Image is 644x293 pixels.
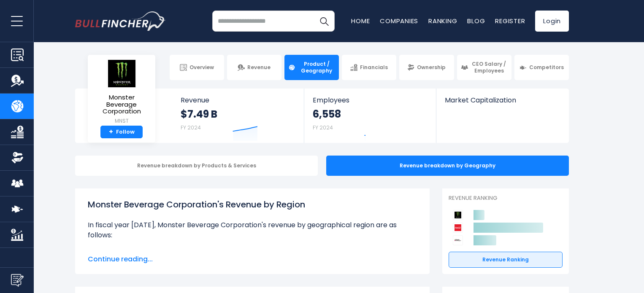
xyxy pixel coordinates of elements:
[495,16,525,25] a: Register
[449,195,563,202] p: Revenue Ranking
[284,55,339,80] a: Product / Geography
[449,252,563,268] a: Revenue Ranking
[453,210,463,220] img: Monster Beverage Corporation competitors logo
[326,156,569,176] div: Revenue breakdown by Geography
[96,247,138,257] b: Asia Pacific:
[11,151,24,164] img: Ownership
[88,198,417,211] h1: Monster Beverage Corporation's Revenue by Region
[417,64,446,71] span: Ownership
[314,11,335,32] button: Search
[172,89,304,143] a: Revenue $7.49 B FY 2024
[445,96,560,104] span: Market Capitalization
[514,55,569,80] a: Competitors
[529,64,564,71] span: Competitors
[100,126,143,139] a: +Follow
[181,96,296,104] span: Revenue
[298,61,335,74] span: Product / Geography
[342,55,396,80] a: Financials
[227,55,281,80] a: Revenue
[88,247,417,257] li: $541.04 M
[88,254,417,264] span: Continue reading...
[94,59,149,126] a: Monster Beverage Corporation MNST
[313,96,427,104] span: Employees
[75,156,318,176] div: Revenue breakdown by Products & Services
[351,16,370,25] a: Home
[360,64,388,71] span: Financials
[189,64,214,71] span: Overview
[428,16,457,25] a: Ranking
[304,89,436,143] a: Employees 6,558 FY 2024
[247,64,271,71] span: Revenue
[88,220,417,240] p: In fiscal year [DATE], Monster Beverage Corporation's revenue by geographical region are as follows:
[535,11,569,32] a: Login
[75,11,166,31] a: Go to homepage
[95,94,149,115] span: Monster Beverage Corporation
[380,16,418,25] a: Companies
[181,124,201,131] small: FY 2024
[399,55,454,80] a: Ownership
[181,108,217,121] strong: $7.49 B
[457,55,511,80] a: CEO Salary / Employees
[467,16,485,25] a: Blog
[313,124,333,131] small: FY 2024
[75,11,166,31] img: bullfincher logo
[170,55,224,80] a: Overview
[109,128,113,136] strong: +
[436,89,568,118] a: Market Capitalization
[453,235,463,245] img: Keurig Dr Pepper competitors logo
[313,108,341,121] strong: 6,558
[95,117,149,125] small: MNST
[471,61,508,74] span: CEO Salary / Employees
[453,223,463,233] img: Coca-Cola Company competitors logo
